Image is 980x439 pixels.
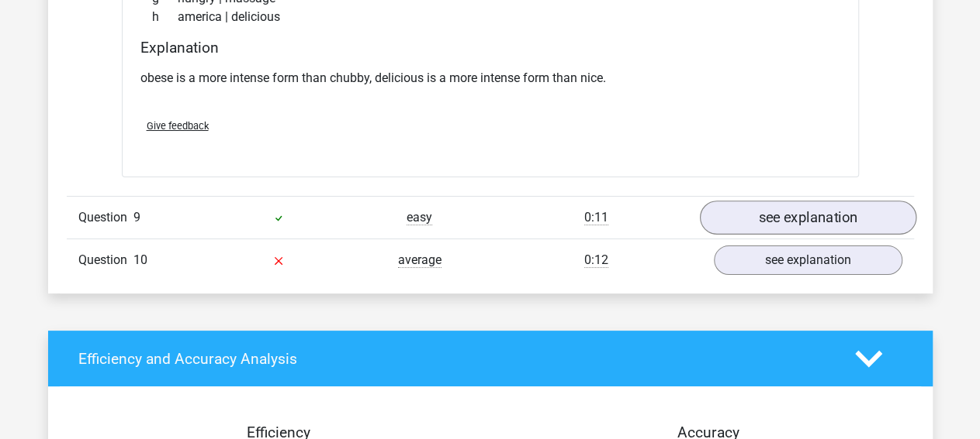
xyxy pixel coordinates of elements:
span: Question [78,251,133,269]
span: Give feedback [147,120,209,132]
div: america | delicious [140,8,840,26]
span: 9 [133,210,140,225]
span: average [398,252,442,268]
p: obese is a more intense form than chubby, delicious is a more intense form than nice. [140,69,840,87]
span: h [152,8,178,26]
span: 0:11 [584,210,608,225]
a: see explanation [714,245,902,275]
h4: Explanation [140,39,840,57]
span: 10 [133,252,147,267]
span: easy [407,210,432,225]
span: 0:12 [584,252,608,268]
h4: Efficiency and Accuracy Analysis [78,350,832,368]
span: Question [78,208,133,227]
a: see explanation [699,201,916,235]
